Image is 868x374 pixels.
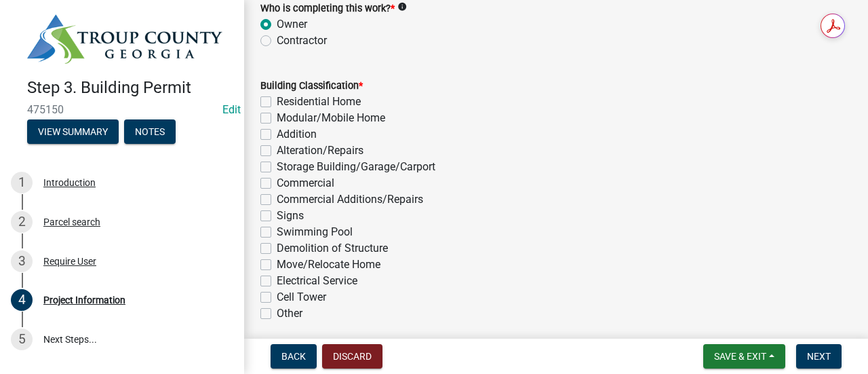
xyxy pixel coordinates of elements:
[271,344,317,369] button: Back
[43,295,125,305] div: Project Information
[277,126,317,143] label: Addition
[322,344,382,369] button: Discard
[27,103,217,116] span: 475150
[277,208,304,224] label: Signs
[703,344,785,369] button: Save & Exit
[260,81,363,91] label: Building Classification
[11,211,33,233] div: 2
[277,273,357,289] label: Electrical Service
[277,33,327,49] label: Contractor
[277,16,307,33] label: Owner
[27,119,119,144] button: View Summary
[277,110,385,126] label: Modular/Mobile Home
[277,257,380,273] label: Move/Relocate Home
[277,289,326,305] label: Cell Tower
[27,78,233,98] h4: Step 3. Building Permit
[11,289,33,311] div: 4
[277,94,361,110] label: Residential Home
[124,119,176,144] button: Notes
[27,127,119,138] wm-modal-confirm: Summary
[43,257,96,266] div: Require User
[277,143,363,159] label: Alteration/Repairs
[260,4,395,14] label: Who is completing this work?
[222,103,241,116] wm-modal-confirm: Edit Application Number
[277,175,334,191] label: Commercial
[277,159,435,175] label: Storage Building/Garage/Carport
[124,127,176,138] wm-modal-confirm: Notes
[277,305,302,322] label: Other
[714,351,766,362] span: Save & Exit
[397,2,407,12] i: info
[11,172,33,193] div: 1
[11,329,33,350] div: 5
[27,14,222,64] img: Troup County, Georgia
[43,178,96,187] div: Introduction
[43,217,100,227] div: Parcel search
[281,351,306,362] span: Back
[11,250,33,272] div: 3
[796,344,842,369] button: Next
[277,240,388,257] label: Demolition of Structure
[277,224,353,240] label: Swimming Pool
[277,191,423,208] label: Commercial Additions/Repairs
[807,351,831,362] span: Next
[222,103,241,116] a: Edit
